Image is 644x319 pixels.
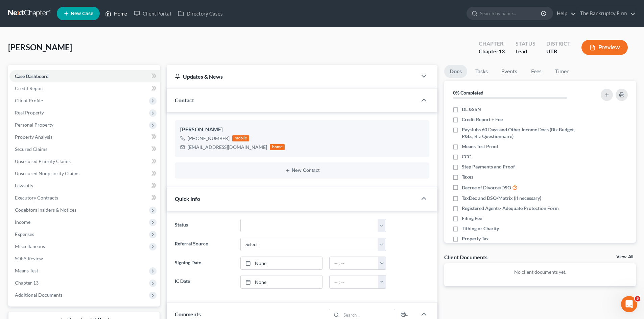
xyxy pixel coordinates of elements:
span: Case Dashboard [15,73,49,79]
label: Status [171,219,237,232]
span: Unsecured Nonpriority Claims [15,170,79,176]
a: None [241,257,322,270]
span: Quick Info [175,195,200,202]
a: Credit Report [9,82,160,95]
label: IC Date [171,275,237,289]
div: UTB [546,48,571,55]
span: Property Tax [462,235,489,242]
div: Status [516,40,535,48]
span: Tithing or Charity [462,225,499,232]
div: mobile [232,135,249,141]
div: Chapter [479,48,505,55]
label: Signing Date [171,257,237,270]
label: Referral Source [171,238,237,251]
a: View All [616,255,633,259]
span: TaxDec and DSO/Matrix (if necessary) [462,195,541,202]
span: Chapter 13 [15,280,39,286]
span: Decree of Divorce/DSO [462,184,511,191]
a: Case Dashboard [9,70,160,82]
div: Client Documents [444,254,487,261]
a: Secured Claims [9,143,160,155]
div: home [270,144,285,150]
a: Directory Cases [174,7,226,20]
span: Contact [175,97,194,103]
span: Filing Fee [462,215,482,222]
span: Miscellaneous [15,243,45,249]
a: Client Portal [130,7,174,20]
span: Taxes [462,174,473,180]
span: Real Property [15,110,44,115]
a: Property Analysis [9,131,160,143]
a: Unsecured Priority Claims [9,155,160,167]
span: 5 [635,296,640,301]
span: Credit Report [15,85,44,91]
span: Paystubs 60 Days and Other Income Docs (Biz Budget, P&Ls, Biz Questionnaire) [462,126,582,140]
span: Means Test [15,268,38,273]
strong: 0% Completed [453,90,483,96]
span: Lawsuits [15,183,33,188]
span: Step Payments and Proof [462,163,515,170]
a: Lawsuits [9,180,160,192]
a: Docs [444,65,467,78]
span: DL &SSN [462,106,481,113]
span: Means Test Proof [462,143,498,150]
div: Lead [516,48,535,55]
button: Preview [581,40,628,55]
span: Additional Documents [15,292,63,298]
span: Income [15,219,30,225]
span: [PHONE_NUMBER] [188,135,230,141]
div: [EMAIL_ADDRESS][DOMAIN_NAME] [188,144,267,151]
a: Unsecured Nonpriority Claims [9,167,160,180]
a: Tasks [470,65,493,78]
p: No client documents yet. [450,269,630,275]
span: CCC [462,153,471,160]
span: New Case [71,11,93,16]
a: Timer [550,65,574,78]
span: Expenses [15,231,34,237]
span: Client Profile [15,98,43,103]
button: New Contact [180,168,424,173]
span: [PERSON_NAME] [8,42,72,52]
div: Updates & News [175,73,409,80]
a: Fees [525,65,547,78]
a: None [241,275,322,288]
div: District [546,40,571,48]
input: -- : -- [330,275,378,288]
div: Chapter [479,40,505,48]
span: Codebtors Insiders & Notices [15,207,76,213]
span: Credit Report + Fee [462,116,503,123]
a: The Bankruptcy Firm [577,7,636,20]
span: SOFA Review [15,256,43,261]
span: 13 [499,48,505,54]
span: Property Analysis [15,134,52,140]
iframe: Intercom live chat [621,296,637,312]
a: Home [102,7,130,20]
a: Events [496,65,523,78]
a: Help [553,7,576,20]
div: [PERSON_NAME] [180,126,424,134]
span: Executory Contracts [15,195,58,201]
input: -- : -- [330,257,378,270]
a: SOFA Review [9,252,160,265]
input: Search by name... [480,7,542,20]
span: Secured Claims [15,146,47,152]
span: Comments [175,311,201,317]
span: Unsecured Priority Claims [15,158,71,164]
span: Registered Agents- Adequate Protection Form [462,205,559,212]
span: Personal Property [15,122,53,128]
a: Executory Contracts [9,192,160,204]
